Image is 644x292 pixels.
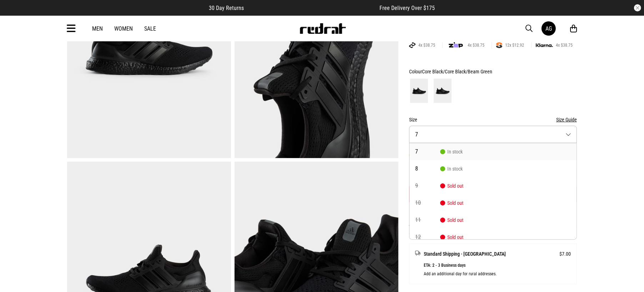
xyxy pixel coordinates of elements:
[410,79,428,103] img: Black
[415,166,440,172] span: 8
[545,25,552,32] div: AG
[440,200,463,206] span: Sold out
[440,234,463,240] span: Sold out
[434,79,452,103] img: Core Black/Core Black/Beam Green
[440,149,463,155] span: In stock
[114,25,133,32] a: Women
[502,42,527,48] span: 12x $12.92
[415,234,440,240] span: 12
[465,42,487,48] span: 4x $38.75
[424,261,571,278] p: ETA: 2 - 3 Business days Add an additional day for rural addresses.
[415,149,440,155] span: 7
[440,183,463,189] span: Sold out
[92,25,103,32] a: Men
[556,115,577,124] button: Size Guide
[536,43,553,47] img: KLARNA
[6,3,27,24] button: Open LiveChat chat widget
[415,131,418,138] span: 7
[449,42,463,49] img: zip
[409,67,577,76] div: Colour
[209,5,244,11] span: 30 Day Returns
[422,69,492,74] span: Core Black/Core Black/Beam Green
[553,42,575,48] span: 4x $38.75
[415,200,440,206] span: 10
[409,42,416,48] img: AFTERPAY
[415,217,440,223] span: 11
[496,42,502,48] img: SPLITPAY
[440,217,463,223] span: Sold out
[559,250,571,258] span: $7.00
[424,250,506,258] span: Standard Shipping - [GEOGRAPHIC_DATA]
[440,166,463,172] span: In stock
[380,5,435,11] span: Free Delivery Over $175
[409,126,577,143] button: 7
[416,42,438,48] span: 4x $38.75
[258,4,366,11] iframe: Customer reviews powered by Trustpilot
[299,23,346,34] img: Redrat logo
[144,25,156,32] a: Sale
[415,183,440,189] span: 9
[409,115,577,124] div: Size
